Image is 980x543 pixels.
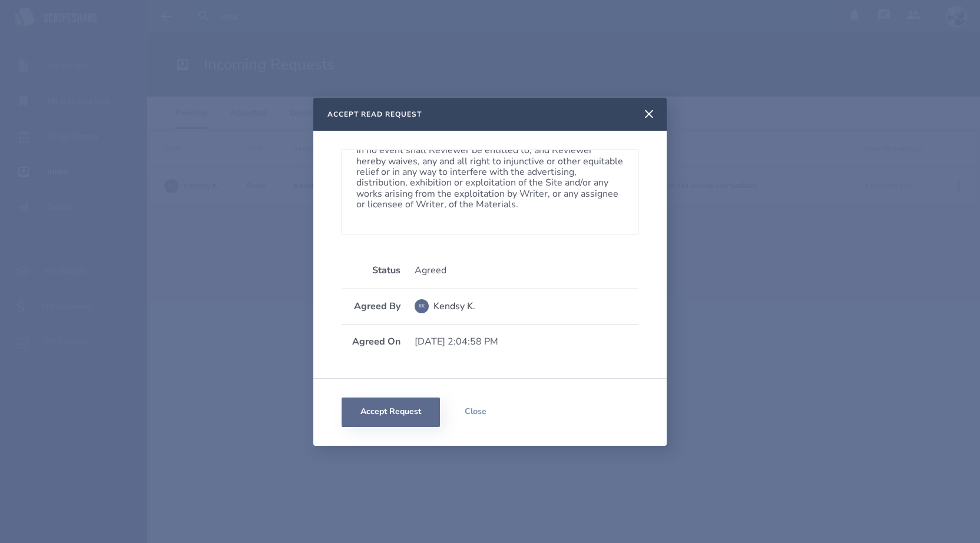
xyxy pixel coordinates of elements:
[342,336,400,347] div: Agreed On
[342,265,400,276] div: Status
[415,265,638,276] div: Agreed
[342,301,400,312] div: Agreed By
[433,301,475,312] div: Kendsy K.
[415,293,638,319] a: KKKendsy K.
[342,398,440,427] button: Accept Request
[356,145,624,210] p: In no event shall Reviewer be entitled to, and Reviewer hereby waives, any and all right to injun...
[415,336,638,347] div: [DATE] 2:04:58 PM
[415,299,429,313] div: KK
[327,110,422,119] h2: Accept Read Request
[440,398,511,427] button: Close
